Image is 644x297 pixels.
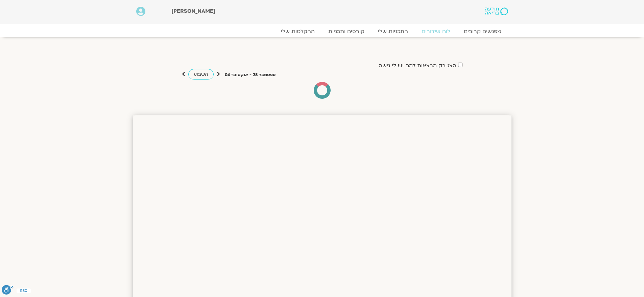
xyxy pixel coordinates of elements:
[274,28,321,35] a: ההקלטות שלי
[225,71,276,78] p: ספטמבר 28 - אוקטובר 04
[171,7,215,15] span: [PERSON_NAME]
[379,63,456,69] label: הצג רק הרצאות להם יש לי גישה
[415,28,457,35] a: לוח שידורים
[371,28,415,35] a: התכניות שלי
[188,69,214,79] a: השבוע
[457,28,508,35] a: מפגשים קרובים
[136,28,508,35] nav: Menu
[194,71,208,77] span: השבוע
[321,28,371,35] a: קורסים ותכניות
